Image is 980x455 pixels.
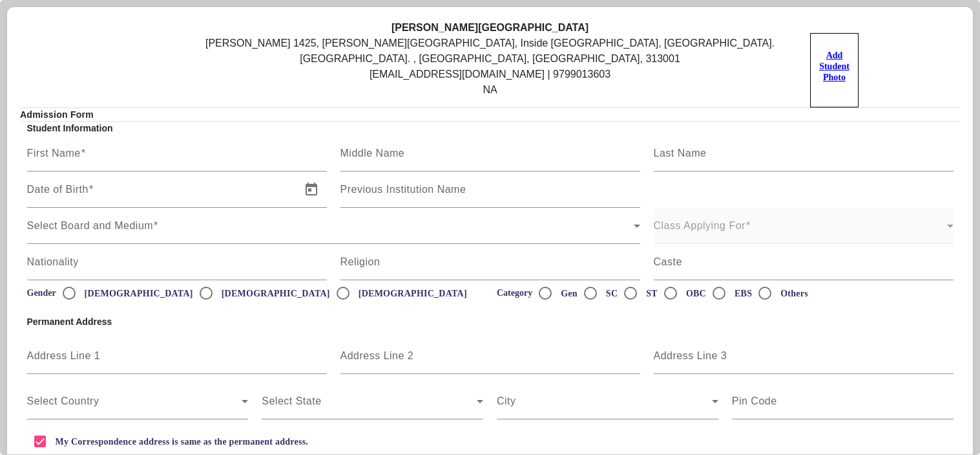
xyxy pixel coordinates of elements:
input: Address Line 2 [340,353,640,369]
input: Address Line 1 [27,353,327,369]
mat-label: Class Applying For [654,220,745,231]
b: Permanent Address [27,316,112,327]
label: OBC [683,288,706,299]
b: Admission Form [20,109,94,120]
label: Others [778,288,808,299]
mat-label: First Name [27,148,81,159]
b: Student Information [27,123,113,133]
label: Gen [558,288,578,299]
label: EBS [732,288,752,299]
input: First Name* [27,151,327,166]
label: [DEMOGRAPHIC_DATA] [356,288,467,299]
input: Previous Institution Name [340,187,640,203]
div: [EMAIL_ADDRESS][DOMAIN_NAME] | 9799013603 [183,67,797,82]
input: Caste [654,260,954,275]
input: Date of Birth [27,187,293,203]
input: Middle Name [340,151,640,166]
mat-label: Pin Code [732,395,777,406]
input: Religion [340,260,640,275]
label: ST [643,288,658,299]
b: [PERSON_NAME][GEOGRAPHIC_DATA] [391,22,589,33]
label: [DEMOGRAPHIC_DATA] [219,288,330,299]
mat-label: Address Line 1 [27,350,101,361]
button: Open calendar [296,174,327,205]
label: My Correspondence address is same as the permanent address. [53,436,309,447]
mat-label: Address Line 2 [340,350,414,361]
mat-label: Previous Institution Name [340,184,466,195]
mat-label: Nationality [27,256,79,267]
mat-label: Last Name [654,148,707,159]
mat-label: Date of Birth [27,184,89,195]
u: Add Student Photo [819,50,850,82]
mat-label: Religion [340,256,381,267]
span: Select Board and Medium [27,223,634,239]
mat-label: Caste [654,256,682,267]
label: SC [603,288,618,299]
div: [PERSON_NAME] 1425, [PERSON_NAME][GEOGRAPHIC_DATA], Inside [GEOGRAPHIC_DATA], [GEOGRAPHIC_DATA]. ... [183,36,797,67]
label: Gender [27,287,56,298]
label: [DEMOGRAPHIC_DATA] [82,288,193,299]
input: Last Name [654,151,954,166]
mat-label: Select Board and Medium [27,220,154,231]
mat-label: Middle Name [340,148,405,159]
input: Nationality [27,260,327,275]
div: NA [183,82,797,98]
input: Address Line 3 [654,353,954,369]
mat-label: Select State [262,395,321,406]
mat-label: Address Line 3 [654,350,727,361]
mat-label: City [497,395,516,406]
label: Category [497,287,532,298]
input: Pin Code [732,399,954,414]
mat-label: Select Country [27,395,99,406]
